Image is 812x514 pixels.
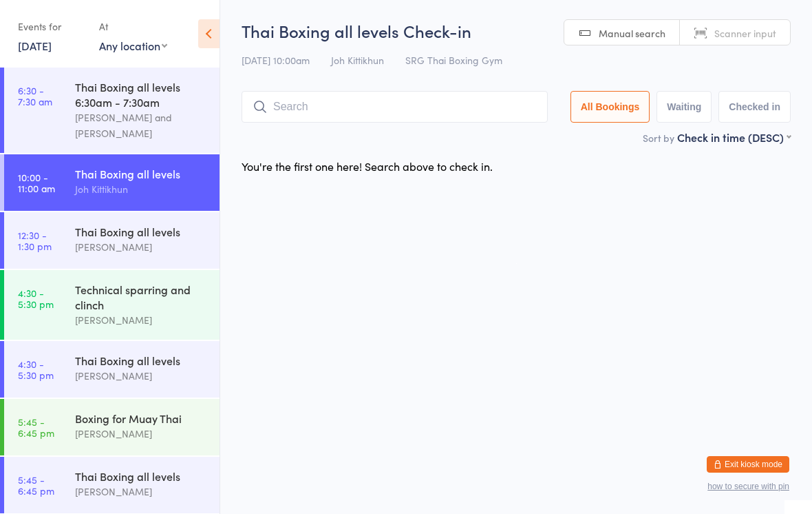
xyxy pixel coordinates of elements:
[75,312,208,328] div: [PERSON_NAME]
[4,341,220,398] a: 4:30 -5:30 pmThai Boxing all levels[PERSON_NAME]
[75,181,208,197] div: Joh Kittikhun
[75,166,208,181] div: Thai Boxing all levels
[18,474,54,496] time: 5:45 - 6:45 pm
[242,91,548,123] input: Search
[4,399,220,455] a: 5:45 -6:45 pmBoxing for Muay Thai[PERSON_NAME]
[75,353,208,368] div: Thai Boxing all levels
[75,368,208,384] div: [PERSON_NAME]
[75,224,208,239] div: Thai Boxing all levels
[75,282,208,312] div: Technical sparring and clinch
[18,229,52,251] time: 12:30 - 1:30 pm
[656,91,712,123] button: Waiting
[75,484,208,500] div: [PERSON_NAME]
[643,131,674,145] label: Sort by
[18,38,52,53] a: [DATE]
[405,53,502,67] span: SRG Thai Boxing Gym
[4,457,220,513] a: 5:45 -6:45 pmThai Boxing all levels[PERSON_NAME]
[18,85,52,107] time: 6:30 - 7:30 am
[18,172,55,194] time: 10:00 - 11:00 am
[4,212,220,269] a: 12:30 -1:30 pmThai Boxing all levels[PERSON_NAME]
[718,91,791,123] button: Checked in
[707,482,789,491] button: how to secure with pin
[599,26,665,40] span: Manual search
[75,469,208,484] div: Thai Boxing all levels
[18,416,54,438] time: 5:45 - 6:45 pm
[714,26,776,40] span: Scanner input
[677,130,791,145] div: Check in time (DESC)
[242,158,493,174] div: You're the first one here! Search above to check in.
[99,38,167,53] div: Any location
[4,270,220,340] a: 4:30 -5:30 pmTechnical sparring and clinch[PERSON_NAME]
[18,287,54,309] time: 4:30 - 5:30 pm
[707,456,789,473] button: Exit kiosk mode
[570,91,650,123] button: All Bookings
[242,19,791,42] h2: Thai Boxing all levels Check-in
[75,79,208,110] div: Thai Boxing all levels 6:30am - 7:30am
[75,239,208,255] div: [PERSON_NAME]
[331,53,384,67] span: Joh Kittikhun
[99,15,167,38] div: At
[4,154,220,211] a: 10:00 -11:00 amThai Boxing all levelsJoh Kittikhun
[4,68,220,153] a: 6:30 -7:30 amThai Boxing all levels 6:30am - 7:30am[PERSON_NAME] and [PERSON_NAME]
[75,411,208,426] div: Boxing for Muay Thai
[242,53,310,67] span: [DATE] 10:00am
[18,358,54,380] time: 4:30 - 5:30 pm
[75,426,208,442] div: [PERSON_NAME]
[75,110,208,141] div: [PERSON_NAME] and [PERSON_NAME]
[18,15,85,38] div: Events for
